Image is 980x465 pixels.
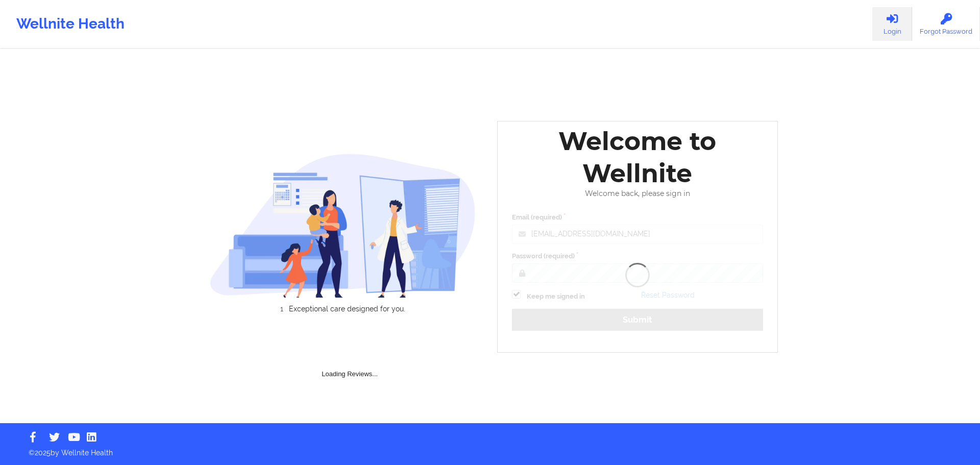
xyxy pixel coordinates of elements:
div: Loading Reviews... [210,330,491,379]
p: © 2025 by Wellnite Health [21,440,959,458]
img: wellnite-auth-hero_200.c722682e.png [210,153,476,298]
a: Login [872,7,912,41]
div: Welcome back, please sign in [505,189,770,198]
li: Exceptional care designed for you. [218,305,476,313]
a: Forgot Password [912,7,980,41]
div: Welcome to Wellnite [505,125,770,189]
